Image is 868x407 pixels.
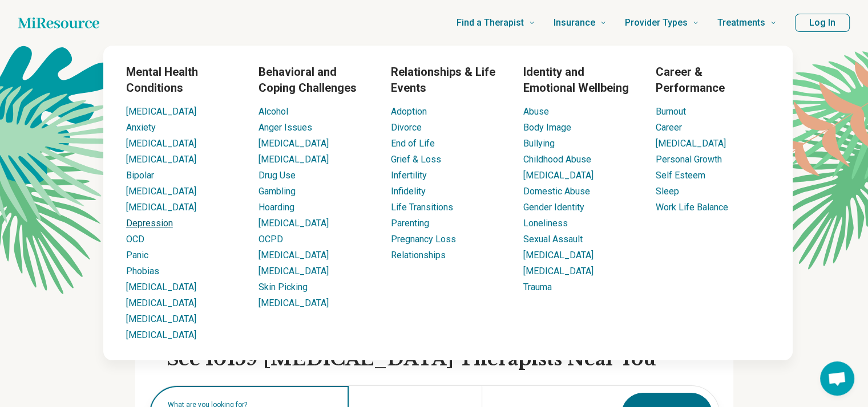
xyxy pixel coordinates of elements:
h3: Identity and Emotional Wellbeing [523,64,637,96]
a: Sleep [656,186,679,197]
a: Anxiety [126,122,156,133]
a: Phobias [126,266,159,276]
a: [MEDICAL_DATA] [126,314,196,324]
span: Provider Types [625,15,688,31]
a: OCPD [259,234,283,245]
a: [MEDICAL_DATA] [259,250,329,261]
a: Bullying [523,138,555,149]
a: Skin Picking [259,282,308,292]
a: [MEDICAL_DATA] [259,266,329,276]
a: Hoarding [259,202,294,213]
a: Depression [126,218,173,229]
a: Career [656,122,682,133]
a: Grief & Loss [391,154,441,165]
a: [MEDICAL_DATA] [523,170,594,181]
a: Drug Use [259,170,296,181]
a: [MEDICAL_DATA] [259,154,329,165]
span: Treatments [717,15,765,31]
a: Home page [18,11,99,34]
a: Anger Issues [259,122,312,133]
a: Panic [126,250,148,261]
a: OCD [126,234,144,245]
a: Self Esteem [656,170,705,181]
button: Log In [795,14,850,32]
a: Childhood Abuse [523,154,591,165]
a: [MEDICAL_DATA] [523,266,594,276]
a: Work Life Balance [656,202,728,213]
a: Burnout [656,106,686,117]
div: Open chat [820,361,854,396]
span: Find a Therapist [457,15,524,31]
a: Infidelity [391,186,426,197]
a: Pregnancy Loss [391,234,456,245]
a: [MEDICAL_DATA] [656,138,726,149]
h3: Career & Performance [656,64,770,96]
a: [MEDICAL_DATA] [259,298,329,308]
a: Infertility [391,170,427,181]
h3: Relationships & Life Events [391,64,505,96]
a: [MEDICAL_DATA] [523,250,594,261]
a: Divorce [391,122,422,133]
h3: Mental Health Conditions [126,64,240,96]
a: Body Image [523,122,571,133]
a: Gambling [259,186,296,197]
a: [MEDICAL_DATA] [126,282,196,292]
a: [MEDICAL_DATA] [126,138,196,149]
a: [MEDICAL_DATA] [126,154,196,165]
a: Gender Identity [523,202,584,213]
a: [MEDICAL_DATA] [259,218,329,229]
a: [MEDICAL_DATA] [259,138,329,149]
a: Abuse [523,106,549,117]
h3: Behavioral and Coping Challenges [259,64,373,96]
a: Life Transitions [391,202,453,213]
a: Personal Growth [656,154,722,165]
a: Sexual Assault [523,234,583,245]
a: Alcohol [259,106,288,117]
a: [MEDICAL_DATA] [126,202,196,213]
a: [MEDICAL_DATA] [126,329,196,340]
a: Parenting [391,218,429,229]
a: [MEDICAL_DATA] [126,106,196,117]
a: Trauma [523,282,552,292]
a: Bipolar [126,170,154,181]
a: Relationships [391,250,446,261]
a: Adoption [391,106,427,117]
span: Insurance [554,15,595,31]
div: Find a Therapist [35,46,861,360]
a: Domestic Abuse [523,186,590,197]
a: Loneliness [523,218,568,229]
a: End of Life [391,138,435,149]
a: [MEDICAL_DATA] [126,186,196,197]
a: [MEDICAL_DATA] [126,298,196,308]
